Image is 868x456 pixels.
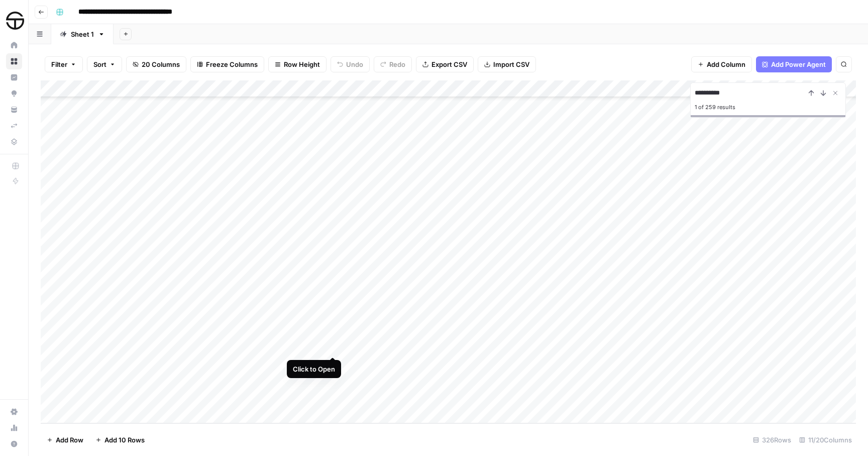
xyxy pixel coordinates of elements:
[51,24,114,44] a: Sheet 1
[795,432,856,448] div: 11/20 Columns
[6,118,22,134] a: Syncs
[6,420,22,436] a: Usage
[431,59,467,69] span: Export CSV
[756,56,832,72] button: Add Power Agent
[51,59,67,69] span: Filter
[695,101,841,113] div: 1 of 259 results
[6,436,22,452] button: Help + Support
[829,87,841,99] button: Close Search
[268,56,327,72] button: Row Height
[374,56,412,72] button: Redo
[89,432,151,448] button: Add 10 Rows
[817,87,829,99] button: Next Result
[691,56,752,72] button: Add Column
[331,56,370,72] button: Undo
[93,59,106,69] span: Sort
[87,56,122,72] button: Sort
[142,59,180,69] span: 20 Columns
[6,69,22,85] a: Insights
[771,59,826,69] span: Add Power Agent
[6,12,24,30] img: SimpleTire Logo
[190,56,264,72] button: Freeze Columns
[805,87,817,99] button: Previous Result
[6,37,22,53] a: Home
[6,8,22,33] button: Workspace: SimpleTire
[493,59,529,69] span: Import CSV
[56,435,83,445] span: Add Row
[478,56,536,72] button: Import CSV
[346,59,363,69] span: Undo
[389,59,405,69] span: Redo
[41,432,89,448] button: Add Row
[416,56,474,72] button: Export CSV
[6,134,22,150] a: Data Library
[6,53,22,69] a: Browse
[6,102,22,118] a: Your Data
[6,404,22,420] a: Settings
[45,56,83,72] button: Filter
[206,59,258,69] span: Freeze Columns
[749,432,795,448] div: 326 Rows
[104,435,145,445] span: Add 10 Rows
[126,56,186,72] button: 20 Columns
[71,29,94,39] div: Sheet 1
[6,85,22,102] a: Opportunities
[284,59,320,69] span: Row Height
[293,364,335,374] div: Click to Open
[707,59,745,69] span: Add Column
